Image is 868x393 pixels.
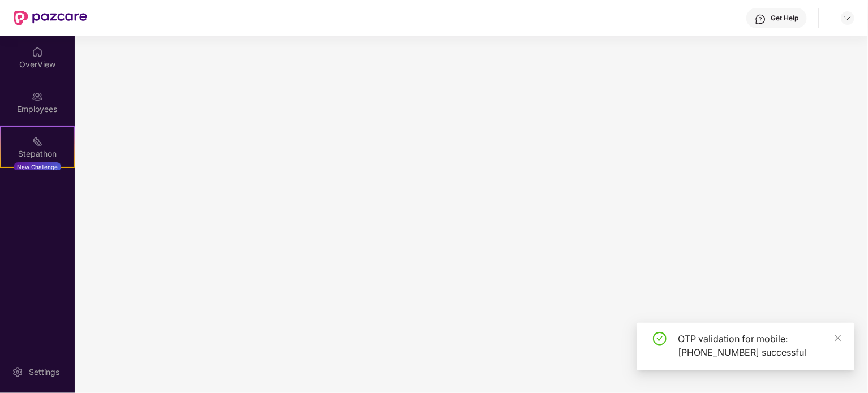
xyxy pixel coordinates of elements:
[14,162,61,171] div: New Challenge
[32,136,43,147] img: svg+xml;base64,PHN2ZyB4bWxucz0iaHR0cDovL3d3dy53My5vcmcvMjAwMC9zdmciIHdpZHRoPSIyMSIgaGVpZ2h0PSIyMC...
[653,332,667,346] span: check-circle
[1,148,74,159] div: Stepathon
[12,366,23,378] img: svg+xml;base64,PHN2ZyBpZD0iU2V0dGluZy0yMHgyMCIgeG1sbnM9Imh0dHA6Ly93d3cudzMub3JnLzIwMDAvc3ZnIiB3aW...
[678,332,841,359] div: OTP validation for mobile: [PHONE_NUMBER] successful
[25,366,63,378] div: Settings
[771,14,798,23] div: Get Help
[32,91,43,102] img: svg+xml;base64,PHN2ZyBpZD0iRW1wbG95ZWVzIiB4bWxucz0iaHR0cDovL3d3dy53My5vcmcvMjAwMC9zdmciIHdpZHRoPS...
[755,14,766,25] img: svg+xml;base64,PHN2ZyBpZD0iSGVscC0zMngzMiIgeG1sbnM9Imh0dHA6Ly93d3cudzMub3JnLzIwMDAvc3ZnIiB3aWR0aD...
[843,14,852,23] img: svg+xml;base64,PHN2ZyBpZD0iRHJvcGRvd24tMzJ4MzIiIHhtbG5zPSJodHRwOi8vd3d3LnczLm9yZy8yMDAwL3N2ZyIgd2...
[834,334,842,342] span: close
[32,46,43,58] img: svg+xml;base64,PHN2ZyBpZD0iSG9tZSIgeG1sbnM9Imh0dHA6Ly93d3cudzMub3JnLzIwMDAvc3ZnIiB3aWR0aD0iMjAiIG...
[14,11,87,25] img: New Pazcare Logo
